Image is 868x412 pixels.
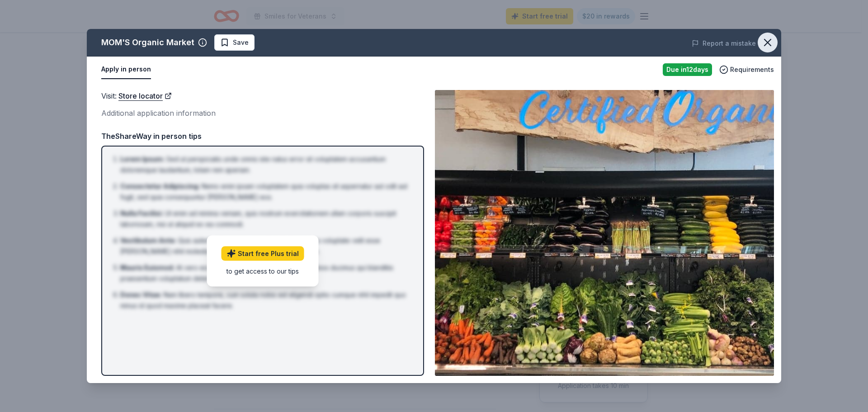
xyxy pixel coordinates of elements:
div: MOM'S Organic Market [101,35,194,50]
button: Report a mistake [692,38,756,49]
span: Consectetur Adipiscing : [120,182,200,190]
div: TheShareWay in person tips [101,130,424,142]
div: Due in 12 days [663,63,712,76]
div: Additional application information [101,107,424,119]
a: Store locator [118,90,172,102]
span: Donec Vitae : [120,291,162,298]
li: Ut enim ad minima veniam, quis nostrum exercitationem ullam corporis suscipit laboriosam, nisi ut... [120,208,410,230]
span: Lorem Ipsum : [120,155,165,163]
button: Requirements [719,64,774,75]
li: Nam libero tempore, cum soluta nobis est eligendi optio cumque nihil impedit quo minus id quod ma... [120,289,410,311]
span: Vestibulum Ante : [120,237,176,244]
div: Visit : [101,90,424,102]
img: Image for MOM'S Organic Market [435,90,774,376]
div: to get access to our tips [222,266,304,275]
a: Start free Plus trial [222,246,304,260]
span: Mauris Euismod : [120,264,175,271]
li: At vero eos et accusamus et iusto odio dignissimos ducimus qui blanditiis praesentium voluptatum ... [120,262,410,284]
span: Requirements [730,64,774,75]
button: Apply in person [101,60,151,79]
li: Quis autem vel eum iure reprehenderit qui in ea voluptate velit esse [PERSON_NAME] nihil molestia... [120,235,410,257]
span: Nulla Facilisi : [120,209,163,217]
button: Save [214,34,255,51]
li: Nemo enim ipsam voluptatem quia voluptas sit aspernatur aut odit aut fugit, sed quia consequuntur... [120,181,410,203]
span: Save [233,37,249,48]
li: Sed ut perspiciatis unde omnis iste natus error sit voluptatem accusantium doloremque laudantium,... [120,154,410,175]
